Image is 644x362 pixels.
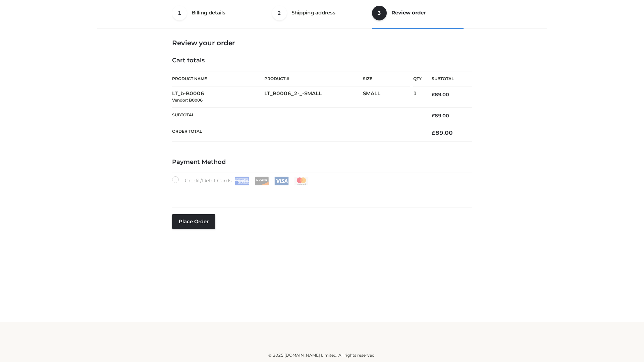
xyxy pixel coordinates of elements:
[264,86,363,108] td: LT_B0006_2-_-SMALL
[172,86,264,108] td: LT_b-B0006
[432,129,435,136] span: £
[432,92,449,98] bdi: 89.00
[432,129,453,136] bdi: 89.00
[422,71,472,86] th: Subtotal
[413,71,422,86] th: Qty
[294,177,309,185] img: Mastercard
[172,214,215,229] button: Place order
[176,188,468,196] iframe: Secure card payment input frame
[172,39,472,47] h3: Review your order
[235,177,249,185] img: Amex
[413,86,422,108] td: 1
[432,113,449,119] bdi: 89.00
[432,113,435,119] span: £
[363,71,410,86] th: Size
[172,159,472,166] h4: Payment Method
[172,98,203,103] small: Vendor: B0006
[172,107,422,124] th: Subtotal
[172,71,264,86] th: Product Name
[274,177,289,185] img: Visa
[172,124,422,142] th: Order Total
[255,177,269,185] img: Discover
[432,92,435,98] span: £
[264,71,363,86] th: Product #
[100,352,544,359] div: © 2025 [DOMAIN_NAME] Limited. All rights reserved.
[363,86,413,108] td: SMALL
[172,57,472,64] h4: Cart totals
[172,176,309,185] label: Credit/Debit Cards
